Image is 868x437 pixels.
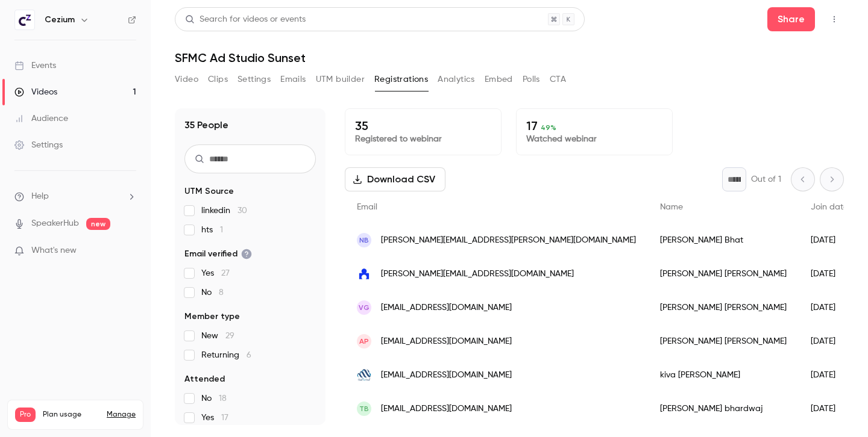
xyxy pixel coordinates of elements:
div: kiva [PERSON_NAME] [648,358,799,392]
span: 17 [221,414,228,422]
button: Emails [280,70,306,89]
span: 6 [247,351,251,359]
a: SpeakerHub [31,217,79,230]
span: Pro [15,408,36,422]
button: Polls [523,70,540,89]
span: 27 [221,269,230,277]
p: 17 [526,119,662,133]
span: vg [359,302,370,313]
div: [DATE] [799,291,860,324]
h6: Cezium [45,14,75,26]
div: Settings [14,139,63,151]
span: NB [359,235,369,246]
p: Registered to webinar [355,133,491,145]
div: [PERSON_NAME] [PERSON_NAME] [648,291,799,324]
div: [PERSON_NAME] bhardwaj [648,392,799,426]
span: No [201,392,227,404]
span: UTM Source [184,185,234,197]
span: Join date [811,203,848,211]
div: [DATE] [799,392,860,426]
span: [EMAIL_ADDRESS][DOMAIN_NAME] [381,335,512,348]
span: New [201,330,234,342]
span: Returning [201,349,251,361]
button: Video [175,70,198,89]
img: saleswingsapp.com [357,267,371,281]
button: Registrations [374,70,428,89]
span: Name [660,203,683,211]
h1: 35 People [184,118,228,132]
p: Watched webinar [526,133,662,145]
h1: SFMC Ad Studio Sunset [175,51,844,65]
a: Manage [107,410,136,420]
div: [DATE] [799,257,860,291]
button: Settings [237,70,271,89]
button: Share [767,7,815,31]
span: No [201,287,224,299]
span: Yes [201,412,228,424]
span: tb [359,403,369,414]
span: Email [357,203,377,211]
span: What's new [31,244,77,257]
span: 29 [225,332,234,340]
span: Plan usage [43,410,99,420]
div: [PERSON_NAME] [PERSON_NAME] [648,257,799,291]
div: [DATE] [799,324,860,358]
span: 18 [219,394,227,403]
button: CTA [550,70,566,89]
div: [DATE] [799,358,860,392]
p: Out of 1 [751,173,781,185]
div: Events [14,60,56,72]
span: [EMAIL_ADDRESS][DOMAIN_NAME] [381,369,512,382]
div: [PERSON_NAME] Bhat [648,223,799,257]
div: [PERSON_NAME] [PERSON_NAME] [648,324,799,358]
span: 30 [237,206,247,215]
iframe: Noticeable Trigger [122,246,136,256]
p: 35 [355,119,491,133]
button: Top Bar Actions [825,10,844,29]
button: Download CSV [345,167,445,191]
div: Audience [14,113,68,125]
span: Yes [201,267,230,279]
span: [EMAIL_ADDRESS][DOMAIN_NAME] [381,302,512,314]
span: linkedin [201,205,247,217]
span: hts [201,224,223,236]
span: Help [31,190,49,203]
span: Member type [184,311,240,323]
span: [PERSON_NAME][EMAIL_ADDRESS][PERSON_NAME][DOMAIN_NAME] [381,234,636,247]
span: 1 [220,226,223,234]
span: 8 [219,288,224,297]
button: Clips [208,70,228,89]
span: Attended [184,373,225,385]
div: Videos [14,86,57,98]
span: new [86,218,110,230]
span: [PERSON_NAME][EMAIL_ADDRESS][DOMAIN_NAME] [381,268,574,280]
button: UTM builder [316,70,365,89]
div: [DATE] [799,223,860,257]
img: cloud4good.com [357,368,371,382]
span: 49 % [541,123,556,132]
span: [EMAIL_ADDRESS][DOMAIN_NAME] [381,403,512,415]
span: Email verified [184,248,252,260]
li: help-dropdown-opener [14,190,136,203]
button: Analytics [438,70,475,89]
button: Embed [485,70,513,89]
img: Cezium [15,10,34,29]
span: AP [359,336,369,347]
div: Search for videos or events [185,13,306,26]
